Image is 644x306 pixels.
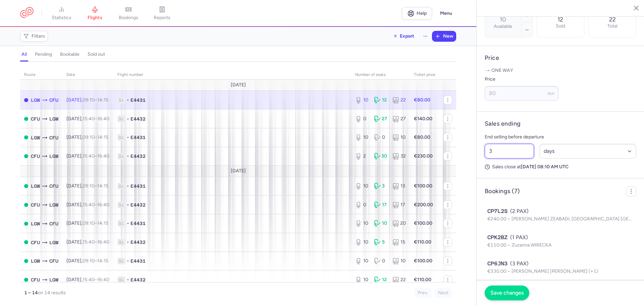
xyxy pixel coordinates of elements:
[521,164,569,170] strong: [DATE] 08:10 AM UTC
[31,220,40,227] span: LGW
[83,258,108,264] span: –
[374,97,387,103] div: 12
[355,276,369,283] div: 10
[414,153,433,159] strong: €230.00
[487,233,634,249] button: CPK2BZ(1 PAX)€110.00Zuzanna WIRECKA
[20,7,34,19] a: CitizenPlane red outlined logo
[374,202,387,208] div: 17
[66,202,109,208] span: [DATE],
[414,202,433,208] strong: €200.00
[130,116,146,122] span: E4432
[127,220,129,227] span: •
[355,183,369,189] div: 10
[130,97,146,103] span: E4431
[130,220,146,227] span: E4431
[485,286,529,300] button: Save changes
[117,276,125,283] span: 1L
[374,239,387,246] div: 5
[392,239,406,246] div: 15
[20,31,48,41] button: Filters
[487,242,512,248] span: €110.00
[66,220,108,226] span: [DATE],
[97,134,108,140] time: 14:15
[355,116,369,122] div: 0
[49,96,58,104] span: CFU
[355,153,369,160] div: 2
[83,220,95,226] time: 09:10
[609,16,616,23] p: 22
[130,276,146,283] span: E4432
[31,96,40,104] span: LGW
[355,258,369,264] div: 10
[66,97,108,103] span: [DATE],
[487,207,634,223] button: CP7L2S(2 PAX)€240.00[PERSON_NAME] ZEABADI, [GEOGRAPHIC_DATA] [GEOGRAPHIC_DATA]
[66,239,109,245] span: [DATE],
[62,70,113,80] th: date
[374,276,387,283] div: 12
[374,116,387,122] div: 27
[97,202,109,208] time: 16:40
[117,116,125,122] span: 1L
[392,202,406,208] div: 17
[117,220,125,227] span: 1L
[32,34,45,39] span: Filters
[485,120,521,128] h4: Sales ending
[66,134,108,140] span: [DATE],
[485,54,636,62] h4: Price
[83,134,95,140] time: 09:10
[130,153,146,160] span: E4432
[487,216,512,222] span: €240.00
[392,153,406,160] div: 32
[66,153,109,159] span: [DATE],
[417,11,427,16] span: Help
[127,134,129,141] span: •
[414,258,432,264] strong: €100.00
[45,6,78,21] a: statistics
[127,276,129,283] span: •
[49,115,58,123] span: LGW
[52,15,71,21] span: statistics
[392,116,406,122] div: 27
[127,153,129,160] span: •
[355,134,369,141] div: 10
[556,24,565,29] p: Sold
[485,144,534,159] input: ##
[434,288,452,298] button: Next
[49,276,58,283] span: LGW
[487,207,507,215] span: CP7L2S
[21,51,27,57] h4: all
[374,153,387,160] div: 30
[374,183,387,189] div: 3
[557,16,563,23] p: 12
[485,86,558,101] input: ---
[485,75,558,83] label: Price
[355,220,369,227] div: 10
[512,268,598,274] span: [PERSON_NAME] [PERSON_NAME] (+1)
[66,183,108,189] span: [DATE],
[392,276,406,283] div: 22
[83,153,95,159] time: 15:40
[83,134,108,140] span: –
[119,15,138,21] span: bookings
[485,133,636,141] p: End selling before departure
[127,202,129,208] span: •
[31,182,40,190] span: LGW
[83,183,108,189] span: –
[83,239,95,245] time: 15:40
[97,239,109,245] time: 16:40
[49,257,58,265] span: CFU
[49,134,58,141] span: CFU
[31,201,40,209] span: CFU
[83,116,95,122] time: 15:40
[487,233,634,242] div: (1 PAX)
[414,220,432,226] strong: €100.00
[97,153,109,159] time: 16:40
[49,182,58,190] span: CFU
[83,97,95,103] time: 09:10
[83,153,109,159] span: –
[443,34,453,39] span: New
[117,97,125,103] span: 1L
[154,15,170,21] span: reports
[112,6,145,21] a: bookings
[127,97,129,103] span: •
